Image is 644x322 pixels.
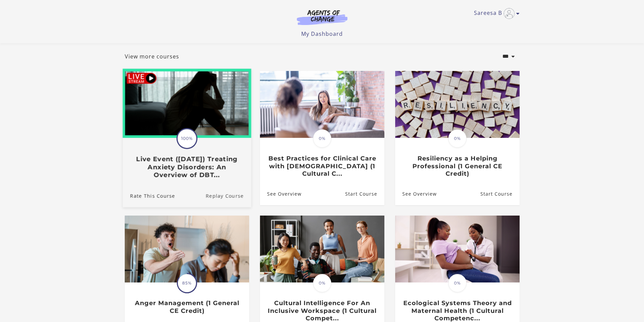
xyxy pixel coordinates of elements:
[267,155,377,178] h3: Best Practices for Clinical Care with [DEMOGRAPHIC_DATA] (1 Cultural C...
[130,155,243,179] h3: Live Event ([DATE]) Treating Anxiety Disorders: An Overview of DBT...
[290,9,355,25] img: Agents of Change Logo
[313,129,331,148] span: 0%
[480,183,519,205] a: Resiliency as a Helping Professional (1 General CE Credit): Resume Course
[474,8,516,19] a: Toggle menu
[345,183,384,205] a: Best Practices for Clinical Care with Asian Americans (1 Cultural C...: Resume Course
[177,129,196,148] span: 100%
[448,274,467,292] span: 0%
[125,52,179,60] a: View more courses
[313,274,331,292] span: 0%
[402,155,512,178] h3: Resiliency as a Helping Professional (1 General CE Credit)
[395,183,437,205] a: Resiliency as a Helping Professional (1 General CE Credit): See Overview
[448,129,467,148] span: 0%
[206,184,251,207] a: Live Event (8/22/25) Treating Anxiety Disorders: An Overview of DBT...: Resume Course
[132,299,242,315] h3: Anger Management (1 General CE Credit)
[178,274,196,292] span: 85%
[260,183,302,205] a: Best Practices for Clinical Care with Asian Americans (1 Cultural C...: See Overview
[122,184,175,207] a: Live Event (8/22/25) Treating Anxiety Disorders: An Overview of DBT...: Rate This Course
[301,30,343,38] a: My Dashboard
